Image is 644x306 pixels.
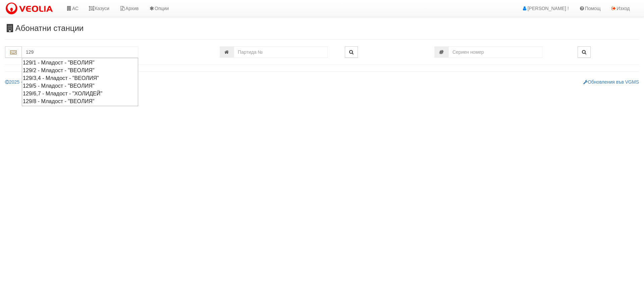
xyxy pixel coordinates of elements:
input: Абонатна станция [22,46,138,58]
h3: Абонатни станции [5,24,639,33]
input: Партида № [234,46,328,58]
div: 129/5 - Младост - "ВЕОЛИЯ" [23,82,137,90]
a: 2025 - Sintex Group Ltd. [5,79,60,85]
div: 129/3,4 - Младост - "ВЕОЛИЯ" [23,74,137,82]
a: Обновления във VGMS [583,79,639,85]
input: Сериен номер [448,46,542,58]
div: 129/8 - Младост - "ВЕОЛИЯ" [23,97,137,105]
img: VeoliaLogo.png [5,2,56,16]
div: 129/6,7 - Младост - "ХОЛИДЕЙ" [23,90,137,97]
div: 129/2 - Младост - "ВЕОЛИЯ" [23,67,137,74]
div: 129/1 - Младост - "ВЕОЛИЯ" [23,59,137,67]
